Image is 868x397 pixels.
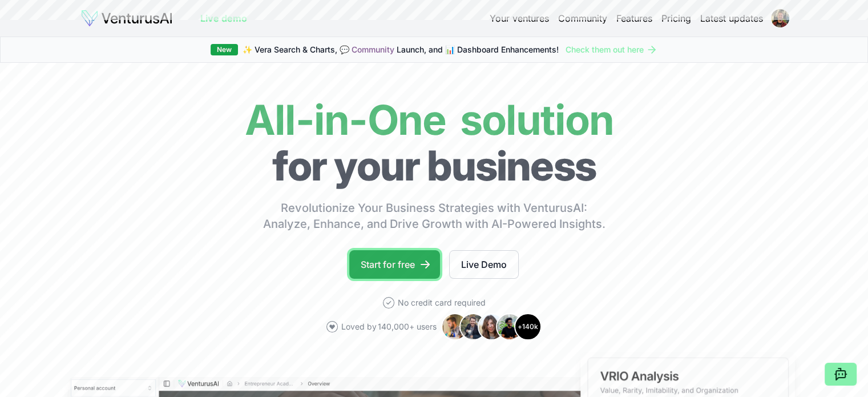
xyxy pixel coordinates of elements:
[459,313,487,340] img: Avatar 2
[352,45,394,54] a: Community
[478,313,505,340] img: Avatar 3
[441,313,469,340] img: Avatar 1
[566,44,657,55] a: Check them out here
[349,250,440,279] a: Start for free
[449,250,519,279] a: Live Demo
[243,44,559,55] span: ✨ Vera Search & Charts, 💬 Launch, and 📊 Dashboard Enhancements!
[211,44,238,55] div: New
[496,313,523,340] img: Avatar 4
